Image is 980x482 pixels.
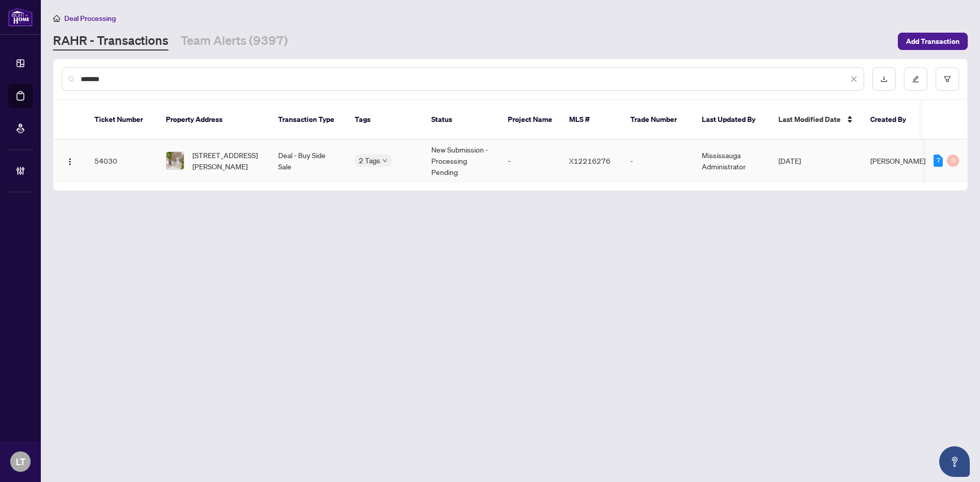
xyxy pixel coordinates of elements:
span: filter [944,75,951,83]
span: Last Modified Date [778,114,841,125]
span: down [382,158,387,163]
span: LT [16,454,26,469]
th: Created By [862,100,923,140]
span: Add Transaction [906,33,960,49]
td: Mississauga Administrator [694,140,770,182]
button: download [872,67,896,91]
span: 2 Tags [359,155,380,166]
img: Logo [66,158,74,166]
span: [PERSON_NAME] [870,156,925,165]
th: Last Modified Date [770,100,862,140]
th: Property Address [158,100,270,140]
button: Add Transaction [898,33,968,50]
span: [STREET_ADDRESS][PERSON_NAME] [192,149,262,172]
img: thumbnail-img [166,152,184,169]
button: Open asap [939,446,970,477]
span: X12216276 [569,156,610,165]
th: MLS # [561,100,622,140]
th: Last Updated By [694,100,770,140]
span: [DATE] [778,156,801,165]
span: close [850,75,857,83]
th: Project Name [500,100,561,140]
span: edit [912,75,919,83]
th: Tags [347,100,423,140]
div: 7 [934,155,943,167]
th: Trade Number [622,100,694,140]
div: 0 [947,155,959,167]
td: - [622,140,694,182]
img: logo [8,8,33,27]
a: RAHR - Transactions [53,32,168,50]
button: filter [936,67,959,91]
button: edit [904,67,927,91]
td: New Submission - Processing Pending [423,140,500,182]
button: Logo [62,153,78,169]
td: Deal - Buy Side Sale [270,140,347,182]
th: Status [423,100,500,140]
span: Deal Processing [64,14,116,23]
span: home [53,15,60,22]
th: Ticket Number [86,100,158,140]
span: download [880,75,888,83]
td: 54030 [86,140,158,182]
a: Team Alerts (9397) [181,32,288,50]
td: - [500,140,561,182]
th: Transaction Type [270,100,347,140]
